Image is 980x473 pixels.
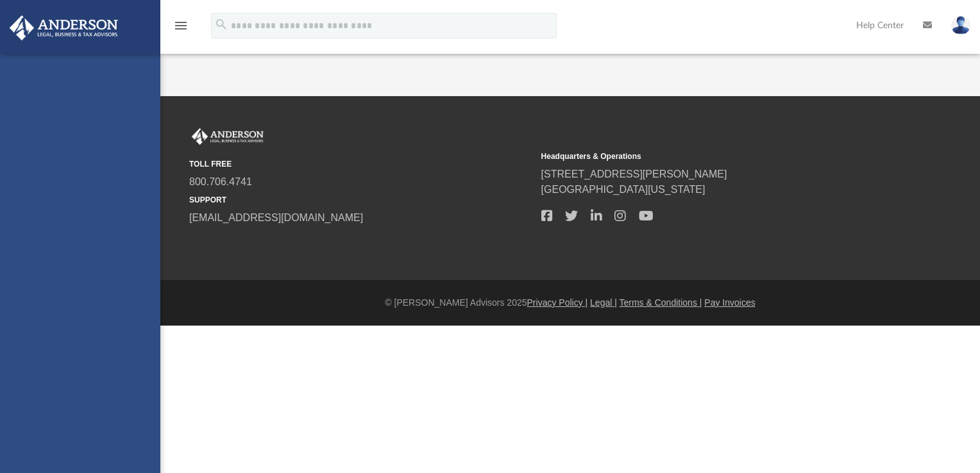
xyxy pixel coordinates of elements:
[527,297,588,308] a: Privacy Policy |
[541,169,727,179] a: [STREET_ADDRESS][PERSON_NAME]
[214,17,228,31] i: search
[541,184,705,195] a: [GEOGRAPHIC_DATA][US_STATE]
[6,15,122,40] img: Anderson Advisors Platinum Portal
[541,151,884,162] small: Headquarters & Operations
[590,297,617,308] a: Legal |
[160,296,980,310] div: © [PERSON_NAME] Advisors 2025
[173,18,189,33] i: menu
[173,24,189,33] a: menu
[189,194,532,206] small: SUPPORT
[189,212,363,223] a: [EMAIL_ADDRESS][DOMAIN_NAME]
[189,176,252,187] a: 800.706.4741
[189,158,532,170] small: TOLL FREE
[189,128,266,145] img: Anderson Advisors Platinum Portal
[704,297,755,308] a: Pay Invoices
[951,16,970,35] img: User Pic
[620,297,702,308] a: Terms & Conditions |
